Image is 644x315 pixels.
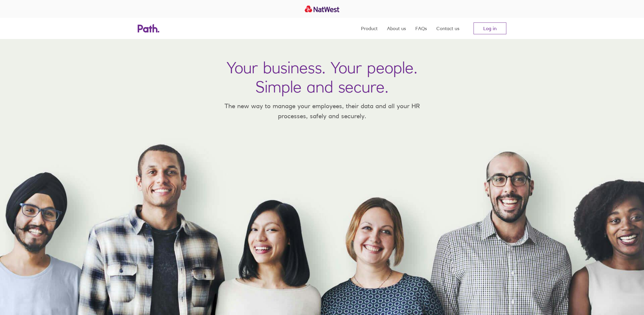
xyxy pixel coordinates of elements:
p: The new way to manage your employees, their data and all your HR processes, safely and securely. [216,101,428,121]
a: Product [361,18,378,39]
h1: Your business. Your people. Simple and secure. [227,58,417,96]
a: About us [387,18,406,39]
a: Log in [474,22,506,34]
a: Contact us [436,18,459,39]
a: FAQs [415,18,427,39]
